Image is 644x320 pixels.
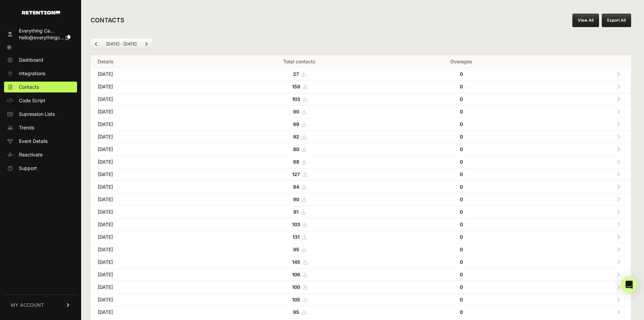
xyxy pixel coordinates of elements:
strong: 103 [292,221,300,227]
strong: 0 [460,284,463,290]
span: Support [19,165,37,172]
strong: 127 [292,171,300,177]
a: 100 [292,284,307,290]
a: 92 [293,134,306,140]
a: 131 [292,234,306,240]
td: [DATE] [91,106,208,118]
strong: 131 [292,234,300,240]
td: [DATE] [91,168,208,181]
td: [DATE] [91,256,208,269]
a: 103 [292,221,307,227]
strong: 0 [460,259,463,265]
a: Supression Lists [4,109,77,120]
span: Integrations [19,70,45,77]
td: [DATE] [91,156,208,168]
td: [DATE] [91,181,208,193]
a: 84 [293,184,306,190]
strong: 90 [293,109,299,114]
a: 106 [292,272,307,277]
a: 103 [292,96,307,102]
td: [DATE] [91,243,208,256]
button: Export All [602,14,631,27]
span: Dashboard [19,57,43,63]
td: [DATE] [91,269,208,281]
span: Contacts [19,84,39,90]
strong: 0 [460,96,463,102]
strong: 0 [460,247,463,252]
a: 105 [292,297,307,302]
td: [DATE] [91,218,208,231]
td: [DATE] [91,231,208,243]
strong: 69 [293,121,299,127]
div: Open Intercom Messenger [621,277,637,293]
strong: 0 [460,196,463,202]
a: 88 [293,159,306,165]
td: [DATE] [91,193,208,206]
strong: 84 [293,184,299,190]
strong: 100 [292,284,300,290]
td: [DATE] [91,281,208,294]
a: 80 [293,146,306,152]
li: [DATE] - [DATE] [102,41,141,47]
a: Everything Ca... hello@everythingc... [4,25,77,43]
strong: 145 [292,259,300,265]
strong: 0 [460,146,463,152]
span: Trends [19,124,34,131]
strong: 95 [293,309,299,315]
td: [DATE] [91,143,208,156]
strong: 0 [460,109,463,114]
strong: 95 [293,247,299,252]
a: View All [572,14,599,27]
a: 90 [293,196,306,202]
a: 69 [293,121,306,127]
a: Previous [91,39,102,49]
td: [DATE] [91,68,208,81]
strong: 0 [460,184,463,190]
strong: 81 [293,209,299,215]
h2: CONTACTS [91,16,124,25]
span: MY ACCOUNT [11,302,44,308]
span: Event Details [19,138,48,145]
a: 90 [293,109,306,114]
span: Supression Lists [19,111,55,118]
strong: 0 [460,121,463,127]
strong: 0 [460,221,463,227]
strong: 92 [293,134,299,140]
a: Support [4,163,77,174]
strong: 0 [460,159,463,165]
strong: 27 [293,71,299,77]
a: 127 [292,171,307,177]
strong: 0 [460,84,463,89]
strong: 90 [293,196,299,202]
span: Code Script [19,97,45,104]
strong: 0 [460,134,463,140]
td: [DATE] [91,81,208,93]
th: Total contacts [208,56,390,68]
td: [DATE] [91,306,208,319]
strong: 0 [460,272,463,277]
a: 81 [293,209,305,215]
td: [DATE] [91,118,208,131]
strong: 0 [460,71,463,77]
a: Trends [4,122,77,133]
strong: 106 [292,272,300,277]
td: [DATE] [91,294,208,306]
strong: 0 [460,234,463,240]
strong: 103 [292,96,300,102]
a: 95 [293,309,306,315]
strong: 0 [460,209,463,215]
strong: 88 [293,159,299,165]
strong: 0 [460,297,463,302]
td: [DATE] [91,131,208,143]
img: Retention.com [22,11,60,15]
a: Code Script [4,95,77,106]
strong: 80 [293,146,299,152]
strong: 159 [292,84,300,89]
a: Dashboard [4,55,77,65]
strong: 105 [292,297,300,302]
a: Contacts [4,82,77,92]
strong: 0 [460,171,463,177]
a: 159 [292,84,307,89]
span: hello@everythingc... [19,35,64,40]
a: Next [141,39,152,49]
